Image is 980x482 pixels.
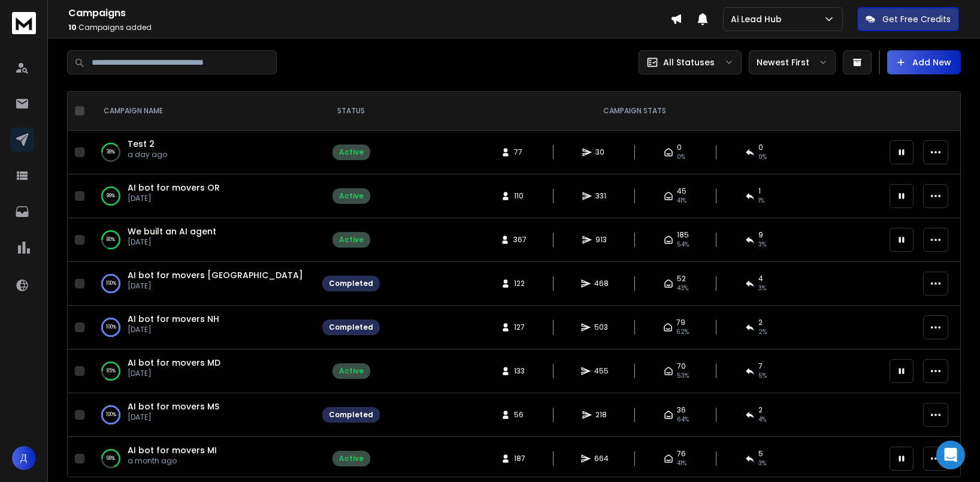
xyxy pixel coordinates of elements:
[677,186,686,196] span: 45
[936,441,965,469] div: Open Intercom Messenger
[594,454,609,463] span: 664
[758,196,764,206] span: 1 %
[89,437,315,481] td: 68%AI bot for movers MIa month ago
[12,446,36,470] button: Д
[128,400,219,412] a: AI bot for movers MS
[128,138,155,150] a: Test 2
[68,6,670,20] h1: Campaigns
[677,405,686,415] span: 36
[513,235,527,245] span: 367
[315,92,387,131] th: STATUS
[758,449,763,459] span: 5
[107,190,115,202] p: 99 %
[128,313,219,325] a: AI bot for movers NH
[68,22,77,32] span: 10
[12,12,36,34] img: logo
[514,323,526,332] span: 127
[107,234,115,246] p: 80 %
[677,459,686,468] span: 41 %
[514,191,526,201] span: 110
[594,366,609,376] span: 455
[128,237,216,247] p: [DATE]
[89,92,315,131] th: CAMPAIGN NAME
[758,327,767,337] span: 2 %
[677,371,689,381] span: 53 %
[514,279,526,288] span: 122
[677,143,682,152] span: 0
[128,412,219,422] p: [DATE]
[89,174,315,218] td: 99%AI bot for movers OR[DATE]
[106,409,116,421] p: 100 %
[128,456,217,466] p: a month ago
[68,23,670,32] p: Campaigns added
[677,196,686,206] span: 41 %
[677,361,686,371] span: 70
[128,269,303,281] a: AI bot for movers [GEOGRAPHIC_DATA]
[677,284,688,293] span: 43 %
[387,92,882,131] th: CAMPAIGN STATS
[89,218,315,262] td: 80%We built an AI agent[DATE]
[882,13,951,25] p: Get Free Credits
[106,321,116,333] p: 100 %
[677,274,686,284] span: 52
[758,274,763,284] span: 4
[749,50,836,74] button: Newest First
[128,444,217,456] a: AI bot for movers MI
[887,50,961,74] button: Add New
[128,182,220,194] a: AI bot for movers OR
[758,405,763,415] span: 2
[514,147,526,157] span: 77
[857,7,959,31] button: Get Free Credits
[128,150,167,159] p: a day ago
[128,325,219,335] p: [DATE]
[514,410,526,420] span: 56
[329,323,373,332] div: Completed
[595,147,607,157] span: 30
[339,366,364,376] div: Active
[677,240,689,249] span: 54 %
[758,284,766,293] span: 3 %
[106,278,116,290] p: 100 %
[676,318,685,327] span: 79
[107,365,116,377] p: 85 %
[758,230,763,240] span: 9
[758,459,766,468] span: 3 %
[128,357,220,369] a: AI bot for movers MD
[339,147,364,157] div: Active
[594,323,608,332] span: 503
[758,152,767,162] span: 0 %
[758,240,766,249] span: 3 %
[677,152,685,162] span: 0 %
[758,318,763,327] span: 2
[339,235,364,245] div: Active
[128,194,220,203] p: [DATE]
[758,371,767,381] span: 5 %
[107,453,115,465] p: 68 %
[677,449,686,459] span: 76
[89,350,315,393] td: 85%AI bot for movers MD[DATE]
[595,410,607,420] span: 218
[329,279,373,288] div: Completed
[339,454,364,463] div: Active
[128,225,216,237] a: We built an AI agent
[595,191,607,201] span: 331
[676,327,689,337] span: 62 %
[89,306,315,350] td: 100%AI bot for movers NH[DATE]
[89,131,315,174] td: 38%Test 2a day ago
[339,191,364,201] div: Active
[128,369,220,378] p: [DATE]
[89,262,315,306] td: 100%AI bot for movers [GEOGRAPHIC_DATA][DATE]
[329,410,373,420] div: Completed
[514,366,526,376] span: 133
[89,393,315,437] td: 100%AI bot for movers MS[DATE]
[731,13,787,25] p: Ai Lead Hub
[514,454,526,463] span: 187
